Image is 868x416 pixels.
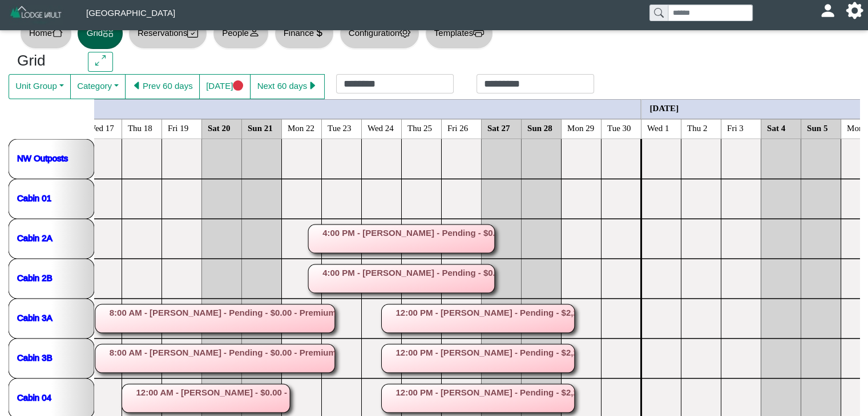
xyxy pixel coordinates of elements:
text: Wed 17 [88,123,114,132]
svg: calendar2 check [187,27,198,38]
button: caret left fillPrev 60 days [125,74,200,99]
a: NW Outposts [17,153,68,162]
text: Mon 29 [567,123,594,132]
text: Sun 28 [527,123,552,132]
a: Cabin 04 [17,392,51,402]
text: Mon 22 [288,123,314,132]
a: Cabin 3B [17,352,53,362]
text: Sun 21 [248,123,273,132]
svg: person [249,27,260,38]
text: Sat 4 [767,123,786,132]
h3: Grid [17,52,71,70]
button: Gridgrid [78,18,123,49]
text: Thu 18 [128,123,152,132]
svg: caret right fill [307,80,318,91]
button: Configurationgear [340,18,419,49]
button: [DATE]circle fill [199,74,251,99]
text: Wed 1 [647,123,669,132]
a: Cabin 01 [17,193,51,202]
svg: arrows angle expand [95,55,106,66]
text: Wed 24 [368,123,394,132]
svg: caret left fill [132,80,143,91]
button: arrows angle expand [88,52,112,72]
text: Tue 30 [607,123,631,132]
svg: house [52,27,63,38]
text: Fri 19 [168,123,188,132]
text: Tue 23 [328,123,352,132]
a: Cabin 3A [17,312,53,322]
a: Cabin 2B [17,272,53,282]
text: Sat 20 [208,123,231,132]
text: Sun 5 [807,123,827,132]
svg: grid [103,27,114,38]
text: Thu 2 [687,123,707,132]
svg: gear fill [850,6,859,15]
input: Check out [477,74,594,93]
a: Cabin 2A [17,233,53,242]
button: Reservationscalendar2 check [128,18,207,49]
button: Category [70,74,126,99]
img: Z [9,5,63,25]
button: Unit Group [9,74,71,99]
svg: person fill [823,6,832,15]
text: Sat 27 [487,123,510,132]
button: Templatesprinter [425,18,493,49]
input: Check in [336,74,454,93]
svg: printer [473,27,484,38]
text: Thu 25 [407,123,432,132]
button: Next 60 dayscaret right fill [250,74,325,99]
button: Financecurrency dollar [274,18,334,49]
text: Fri 26 [447,123,469,132]
button: Peopleperson [213,18,268,49]
svg: circle fill [233,80,244,91]
text: Fri 3 [727,123,744,132]
svg: currency dollar [314,27,325,38]
button: Homehouse [20,18,72,49]
svg: gear [399,27,410,38]
svg: search [654,8,663,17]
text: [DATE] [649,103,679,112]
